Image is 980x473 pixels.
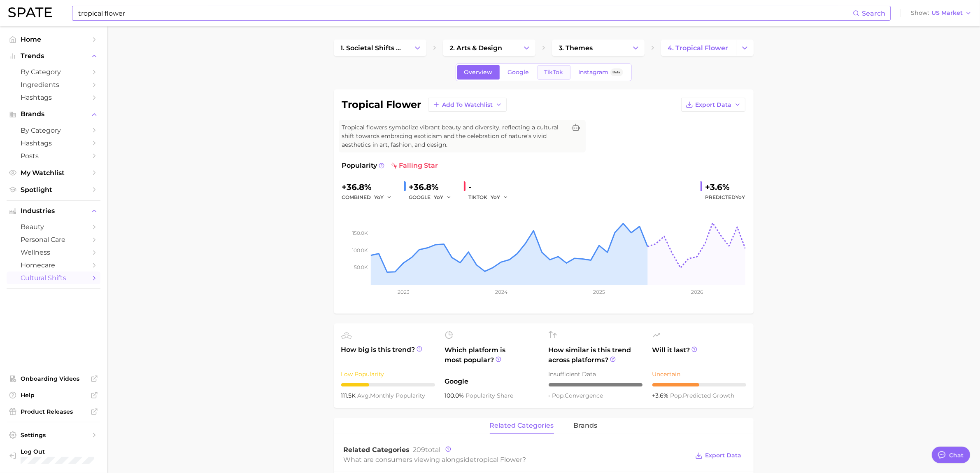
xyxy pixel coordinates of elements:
span: by Category [21,68,86,76]
span: - [549,392,552,399]
span: popularity share [466,392,514,399]
div: GOOGLE [409,192,457,202]
a: cultural shifts [7,272,100,284]
a: Posts [7,150,100,162]
a: Onboarding Videos [7,372,100,385]
span: TikTok [545,69,563,76]
a: Log out. Currently logged in with e-mail laura.epstein@givaudan.com. [7,445,100,467]
button: YoY [434,192,452,202]
span: Industries [21,207,86,215]
span: cultural shifts [21,274,86,282]
a: Product Releases [7,405,100,418]
input: Search here for a brand, industry, or ingredient [77,6,853,20]
span: 100.0% [445,392,466,399]
span: 209 [413,446,426,454]
a: Hashtags [7,91,100,104]
span: Hashtags [21,94,86,101]
a: 3. themes [552,40,627,56]
tspan: 2023 [397,289,409,295]
span: personal care [21,236,86,244]
a: 1. societal shifts & culture [334,40,409,56]
span: How similar is this trend across platforms? [549,345,642,365]
span: Hashtags [21,139,86,147]
span: Overview [464,69,493,76]
span: 4. tropical flower [668,44,729,52]
a: Google [501,65,536,80]
button: Brands [7,108,100,120]
span: Posts [21,152,86,160]
span: YoY [736,194,745,200]
div: 5 / 10 [652,383,746,386]
div: combined [342,192,398,202]
span: Popularity [342,161,377,171]
span: US Market [931,11,963,15]
span: How big is this trend? [341,345,435,365]
span: Predicted [705,192,745,202]
span: Export Data [705,452,742,459]
span: Search [862,9,885,17]
a: homecare [7,259,100,272]
span: Export Data [696,101,732,108]
a: Home [7,33,100,46]
a: Spotlight [7,183,100,196]
span: predicted growth [670,392,735,399]
button: Change Category [627,40,645,56]
span: brands [574,422,598,429]
div: Uncertain [652,369,746,379]
a: by Category [7,124,100,137]
span: total [413,446,441,454]
span: Tropical flowers symbolize vibrant beauty and diversity, reflecting a cultural shift towards embr... [342,123,566,149]
span: YoY [434,194,444,201]
span: Brands [21,110,86,118]
tspan: 2024 [495,289,507,295]
button: YoY [375,192,392,202]
a: 4. tropical flower [661,40,736,56]
span: Spotlight [21,186,86,194]
button: Add to Watchlist [428,98,507,112]
button: YoY [491,192,509,202]
h1: tropical flower [342,100,421,110]
button: Industries [7,205,100,217]
span: Google [445,377,539,386]
tspan: 2026 [691,289,703,295]
div: – / 10 [549,383,642,386]
span: Trends [21,52,86,60]
a: wellness [7,246,100,259]
span: tropical flower [474,456,523,464]
span: Product Releases [21,408,86,415]
div: - [469,180,514,194]
button: ShowUS Market [909,8,974,19]
span: Related Categories [344,446,410,454]
div: +3.6% [705,180,745,194]
span: Instagram [579,69,609,76]
span: Add to Watchlist [442,101,493,108]
button: Change Category [409,40,426,56]
a: by Category [7,66,100,78]
span: Help [21,391,86,399]
span: YoY [491,194,500,201]
span: related categories [490,422,554,429]
span: falling star [391,161,438,171]
span: Settings [21,431,86,439]
span: Ingredients [21,81,86,89]
button: Trends [7,50,100,62]
a: 2. arts & design [443,40,518,56]
button: Change Category [518,40,535,56]
div: What are consumers viewing alongside ? [344,454,689,465]
span: +3.6% [652,392,670,399]
span: Home [21,35,86,43]
span: Which platform is most popular? [445,345,539,372]
abbr: average [358,392,370,399]
div: +36.8% [409,180,457,194]
img: falling star [391,162,398,169]
span: Onboarding Videos [21,375,86,382]
span: 1. societal shifts & culture [341,44,402,52]
div: Low Popularity [341,369,435,379]
span: Beta [613,69,621,76]
a: My Watchlist [7,166,100,179]
div: TIKTOK [469,192,514,202]
a: Settings [7,429,100,441]
tspan: 2025 [593,289,605,295]
button: Export Data [693,450,743,461]
abbr: popularity index [552,392,565,399]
